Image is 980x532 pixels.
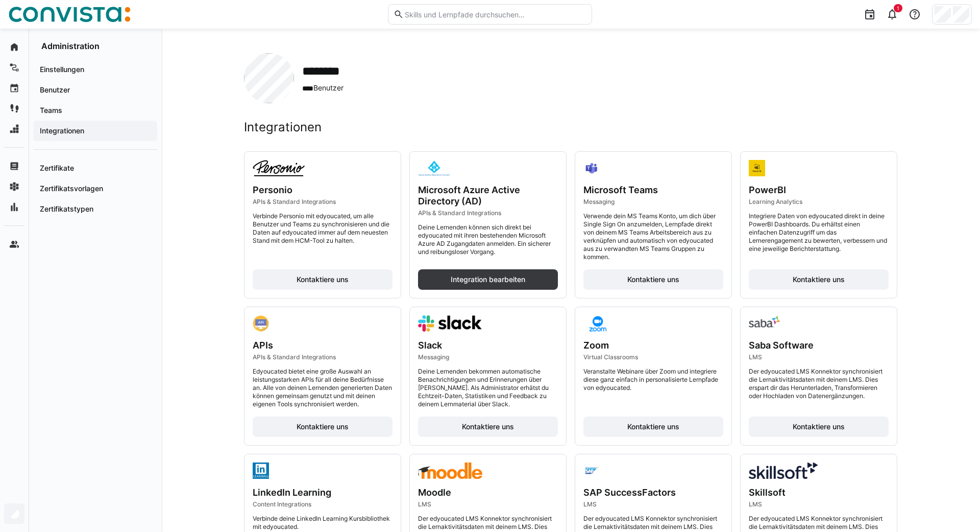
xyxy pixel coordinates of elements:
p: Virtual Classrooms [583,353,723,361]
h3: Personio [253,184,393,196]
button: Kontaktiere uns [418,417,558,437]
p: Deine Lernenden bekommen automatische Benachrichtigungen und Erinnerungen über [PERSON_NAME]. Als... [418,367,558,408]
button: Kontaktiere uns [253,269,393,290]
p: APIs & Standard Integrations [418,209,558,217]
h3: Microsoft Teams [583,184,723,196]
p: Verwende dein MS Teams Konto, um dich über Single Sign On anzumelden, Lernpfade direkt von deinem... [583,212,723,261]
p: Verbinde Personio mit edyoucated, um alle Benutzer und Teams zu synchronisieren und die Daten auf... [253,212,393,245]
p: Messaging [583,198,723,206]
p: Learning Analytics [749,198,889,206]
p: APIs & Standard Integrations [253,198,393,206]
span: Integration bearbeiten [449,274,527,285]
h3: APIs [253,340,393,351]
h3: Saba Software [749,340,889,351]
h3: Skillsoft [749,487,889,498]
h3: Moodle [418,487,558,498]
button: Kontaktiere uns [253,417,393,437]
p: Der edyoucated LMS Konnektor synchronisiert die Lernaktivitätsdaten mit deinem LMS. Dies erspart ... [749,367,889,400]
p: Integriere Daten von edyoucated direkt in deine PowerBI Dashboards. Du erhältst einen einfachen D... [749,212,889,253]
p: LMS [749,500,889,508]
span: Kontaktiere uns [626,274,681,285]
p: Edyoucated bietet eine große Auswahl an leistungsstarken APIs für all deine Bedürfnisse an. Alle ... [253,367,393,408]
h3: Microsoft Azure Active Directory (AD) [418,184,558,207]
h3: Zoom [583,340,723,351]
button: Kontaktiere uns [749,269,889,290]
h3: LinkedIn Learning [253,487,393,498]
button: Kontaktiere uns [583,417,723,437]
span: Kontaktiere uns [460,422,516,432]
span: Kontaktiere uns [626,422,681,432]
p: Deine Lernenden können sich direkt bei edyoucated mit ihren bestehenden Microsoft Azure AD Zugang... [418,223,558,256]
p: LMS [583,500,723,508]
p: LMS [749,353,889,361]
p: Verbinde deine LinkedIn Learning Kursbibliothek mit edyoucated. [253,515,393,531]
span: 1 [897,5,899,11]
input: Skills und Lernpfade durchsuchen… [404,10,586,19]
p: Content Integrations [253,500,393,508]
h2: Integrationen [244,120,897,135]
p: APIs & Standard Integrations [253,353,393,361]
span: Kontaktiere uns [791,274,846,285]
p: Messaging [418,353,558,361]
span: Kontaktiere uns [791,422,846,432]
button: Integration bearbeiten [418,269,558,290]
h3: SAP SuccessFactors [583,487,723,498]
span: Benutzer [302,83,353,94]
p: LMS [418,500,558,508]
button: Kontaktiere uns [583,269,723,290]
button: Kontaktiere uns [749,417,889,437]
h3: PowerBI [749,184,889,196]
p: Veranstalte Webinare über Zoom und integriere diese ganz einfach in personalisierte Lernpfade von... [583,367,723,392]
span: Kontaktiere uns [295,422,350,432]
span: Kontaktiere uns [295,274,350,285]
h3: Slack [418,340,558,351]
